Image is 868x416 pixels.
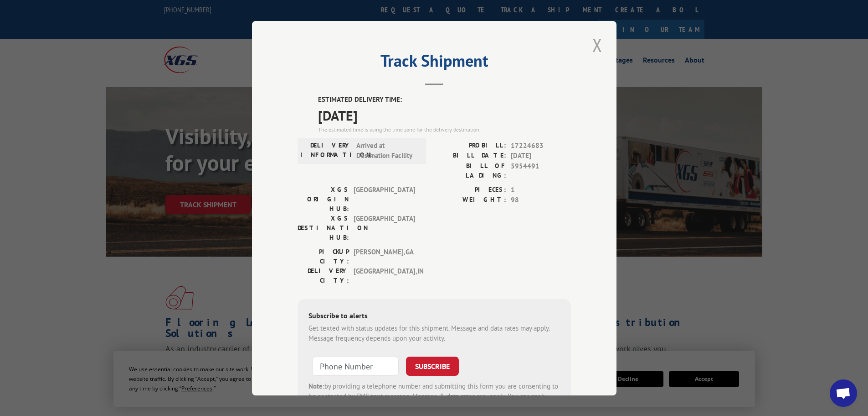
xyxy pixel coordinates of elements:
[356,140,418,161] span: Arrived at Destination Facility
[830,379,857,407] a: Open chat
[308,323,560,343] div: Get texted with status updates for this shipment. Message and data rates may apply. Message frequ...
[434,184,506,195] label: PIECES:
[298,266,349,285] label: DELIVERY CITY:
[300,140,352,161] label: DELIVERY INFORMATION:
[318,95,571,105] label: ESTIMATED DELIVERY TIME:
[308,381,324,390] strong: Note:
[434,195,506,205] label: WEIGHT:
[298,247,349,266] label: PICKUP CITY:
[308,381,560,412] div: by providing a telephone number and submitting this form you are consenting to be contacted by SM...
[318,125,571,133] div: The estimated time is using the time zone for the delivery destination.
[434,151,506,161] label: BILL DATE:
[298,213,349,242] label: XGS DESTINATION HUB:
[511,184,571,195] span: 1
[511,195,571,205] span: 98
[298,184,349,213] label: XGS ORIGIN HUB:
[354,247,415,266] span: [PERSON_NAME] , GA
[354,184,415,213] span: [GEOGRAPHIC_DATA]
[312,356,399,375] input: Phone Number
[590,32,605,58] button: Close modal
[434,140,506,151] label: PROBILL:
[308,310,560,323] div: Subscribe to alerts
[406,356,459,375] button: SUBSCRIBE
[511,161,571,180] span: 5954491
[298,54,571,72] h2: Track Shipment
[511,140,571,151] span: 17224683
[354,213,415,242] span: [GEOGRAPHIC_DATA]
[354,266,415,285] span: [GEOGRAPHIC_DATA] , IN
[511,151,571,161] span: [DATE]
[318,105,571,125] span: [DATE]
[434,161,506,180] label: BILL OF LADING:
